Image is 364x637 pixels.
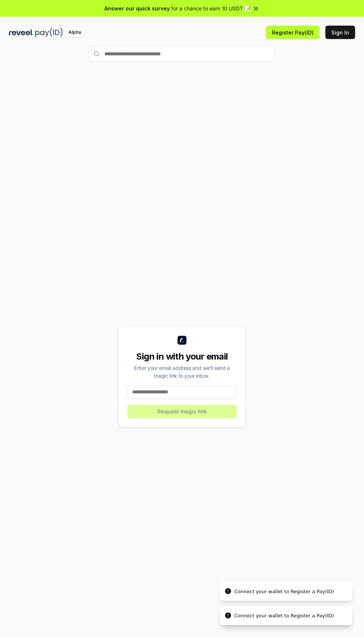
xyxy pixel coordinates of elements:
[234,612,334,620] div: Connect your wallet to Register a Pay(ID)
[64,28,85,37] div: Alpha
[234,588,334,595] div: Connect your wallet to Register a Pay(ID)
[127,364,237,380] div: Enter your email address and we’ll send a magic link to your inbox.
[266,26,319,39] button: Register Pay(ID)
[9,28,34,37] img: reveel_dark
[178,336,186,345] img: logo_small
[171,4,251,12] span: for a chance to earn 10 USDT 📝
[127,351,237,363] div: Sign in with your email
[104,4,170,12] span: Answer our quick survey
[35,28,63,37] img: pay_id
[325,26,355,39] button: Sign In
